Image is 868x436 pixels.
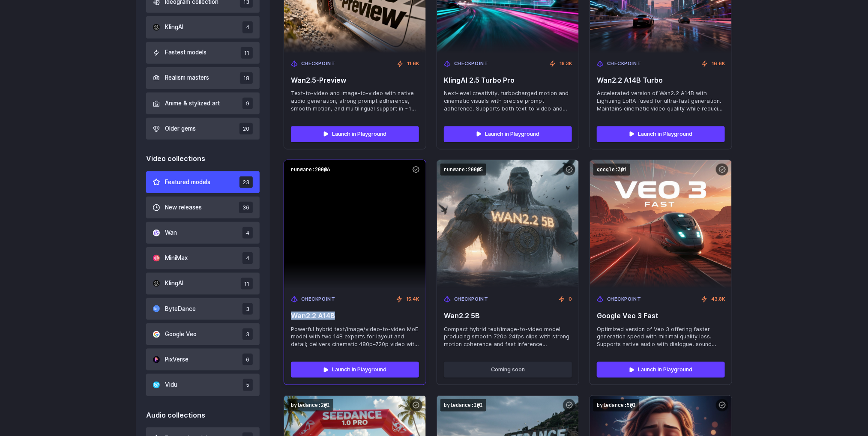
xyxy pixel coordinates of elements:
[444,362,572,377] button: Coming soon
[560,60,572,68] span: 18.3K
[165,73,209,83] span: Realism masters
[590,160,732,289] img: Google Veo 3 Fast
[240,72,253,84] span: 18
[165,124,196,134] span: Older gems
[165,305,196,314] span: ByteDance
[407,60,419,68] span: 11.6K
[165,279,183,288] span: KlingAI
[597,326,725,349] span: Optimized version of Veo 3 offering faster generation speed with minimal quality loss. Supports n...
[454,296,488,303] span: Checkpoint
[146,197,260,218] button: New releases 36
[291,362,419,377] a: Launch in Playground
[440,164,486,176] code: runware:200@5
[444,312,572,320] span: Wan2.2 5B
[146,222,260,244] button: Wan 4
[242,354,253,365] span: 6
[146,298,260,320] button: ByteDance 3
[437,160,579,289] img: Wan2.2 5B
[146,118,260,140] button: Older gems 20
[146,349,260,370] button: PixVerse 6
[444,90,572,113] span: Next‑level creativity, turbocharged motion and cinematic visuals with precise prompt adherence. S...
[406,296,419,303] span: 15.4K
[146,171,260,193] button: Featured models 23
[146,93,260,114] button: Anime & stylized art 9
[242,252,253,264] span: 4
[239,202,253,213] span: 36
[146,153,260,164] div: Video collections
[146,42,260,64] button: Fastest models 11
[165,23,183,32] span: KlingAI
[291,312,419,320] span: Wan2.2 A14B
[597,362,725,377] a: Launch in Playground
[287,164,333,176] code: runware:200@6
[241,278,253,290] span: 11
[291,126,419,142] a: Launch in Playground
[165,203,202,212] span: New releases
[165,355,189,364] span: PixVerse
[165,48,207,57] span: Fastest models
[607,60,641,68] span: Checkpoint
[291,90,419,113] span: Text-to-video and image-to-video with native audio generation, strong prompt adherence, smooth mo...
[242,21,253,33] span: 4
[165,330,197,339] span: Google Veo
[711,296,725,303] span: 43.8K
[146,410,260,421] div: Audio collections
[243,379,253,391] span: 5
[146,273,260,295] button: KlingAI 11
[597,76,725,84] span: Wan2.2 A14B Turbo
[242,303,253,315] span: 3
[242,227,253,239] span: 4
[146,323,260,345] button: Google Veo 3
[597,90,725,113] span: Accelerated version of Wan2.2 A14B with Lightning LoRA fused for ultra-fast generation. Maintains...
[146,16,260,38] button: KlingAI 4
[597,126,725,142] a: Launch in Playground
[165,380,177,390] span: Vidu
[146,67,260,89] button: Realism masters 18
[593,164,630,176] code: google:3@1
[291,76,419,84] span: Wan2.5-Preview
[165,99,220,108] span: Anime & stylized art
[597,312,725,320] span: Google Veo 3 Fast
[165,228,177,238] span: Wan
[444,126,572,142] a: Launch in Playground
[239,176,253,188] span: 23
[444,76,572,84] span: KlingAI 2.5 Turbo Pro
[301,60,335,68] span: Checkpoint
[146,247,260,269] button: MiniMax 4
[287,399,333,412] code: bytedance:2@1
[165,254,188,263] span: MiniMax
[607,296,641,303] span: Checkpoint
[241,47,253,59] span: 11
[301,296,335,303] span: Checkpoint
[165,178,210,187] span: Featured models
[593,399,639,412] code: bytedance:5@1
[239,123,253,134] span: 20
[146,374,260,396] button: Vidu 5
[291,326,419,349] span: Powerful hybrid text/image/video-to-video MoE model with two 14B experts for layout and detail; d...
[569,296,572,303] span: 0
[440,399,486,412] code: bytedance:1@1
[242,98,253,109] span: 9
[712,60,725,68] span: 16.6K
[444,326,572,349] span: Compact hybrid text/image-to-video model producing smooth 720p 24fps clips with strong motion coh...
[242,328,253,340] span: 3
[454,60,488,68] span: Checkpoint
